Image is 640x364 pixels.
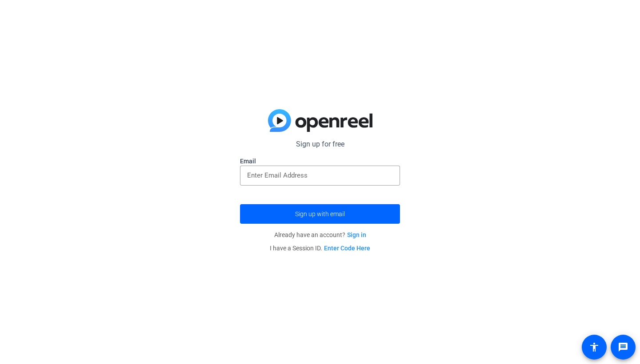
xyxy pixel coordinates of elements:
button: Sign up with email [240,204,400,224]
input: Enter Email Address [247,170,393,181]
p: Sign up for free [240,139,400,150]
span: I have a Session ID. [270,245,370,252]
a: Sign in [347,231,366,238]
span: Already have an account? [274,231,366,238]
mat-icon: message [618,342,628,352]
mat-icon: accessibility [589,342,600,352]
label: Email [240,157,400,166]
img: blue-gradient.svg [268,109,372,132]
a: Enter Code Here [324,245,370,252]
